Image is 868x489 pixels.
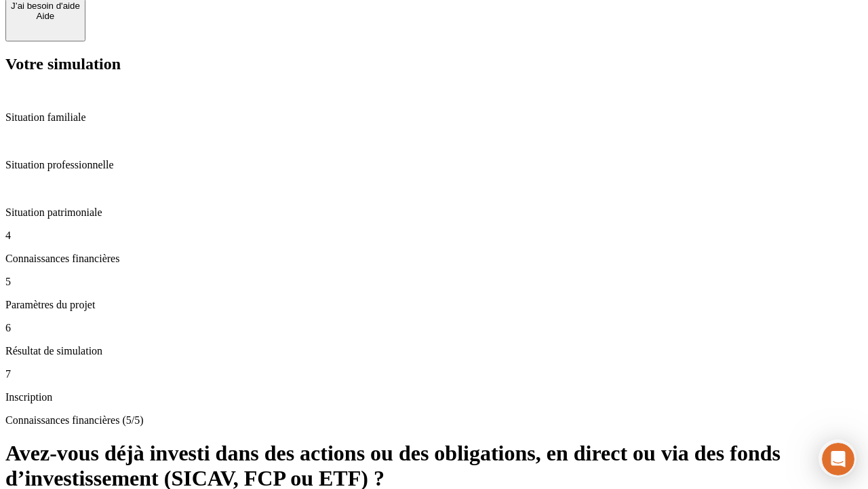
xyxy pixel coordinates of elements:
[818,439,856,477] iframe: Intercom live chat discovery launcher
[822,443,854,475] iframe: Intercom live chat
[11,1,80,11] div: J’ai besoin d'aide
[5,368,863,380] p: 7
[5,253,863,265] p: Connaissances financières
[11,11,80,21] div: Aide
[5,322,863,334] p: 6
[5,55,863,73] h2: Votre simulation
[5,230,863,242] p: 4
[5,111,863,124] p: Situation familiale
[5,299,863,311] p: Paramètres du projet
[5,206,863,219] p: Situation patrimoniale
[5,391,863,403] p: Inscription
[5,414,863,427] p: Connaissances financières (5/5)
[5,276,863,288] p: 5
[5,159,863,171] p: Situation professionnelle
[5,345,863,357] p: Résultat de simulation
